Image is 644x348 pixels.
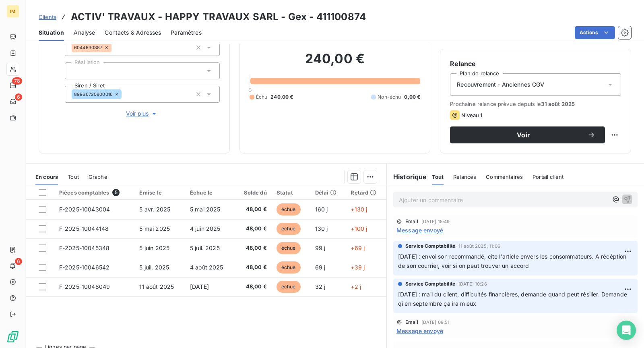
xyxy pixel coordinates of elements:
[71,10,366,24] h3: ACTIV' TRAVAUX - HAPPY TRAVAUX SARL - Gex - 411100874
[239,283,267,291] span: 48,00 €
[378,93,401,101] span: Non-échu
[72,67,78,75] input: Ajouter une valeur
[190,244,220,251] span: 5 juil. 2025
[239,205,267,213] span: 48,00 €
[74,29,95,37] span: Analyse
[396,226,443,234] span: Message envoyé
[39,13,56,21] a: Clients
[351,225,367,232] span: +100 j
[450,126,605,143] button: Voir
[421,320,450,325] span: [DATE] 09:51
[458,282,487,286] span: [DATE] 10:26
[450,59,621,68] h6: Relance
[404,93,420,101] span: 0,00 €
[15,258,22,265] span: 6
[533,174,563,180] span: Portail client
[39,29,64,37] span: Situation
[270,93,293,101] span: 240,00 €
[190,189,229,196] div: Échue le
[315,225,328,232] span: 130 j
[453,174,476,180] span: Relances
[351,206,367,213] span: +130 j
[277,242,301,254] span: échue
[398,253,628,269] span: [DATE] : envoi son recommandé, cite l'article envers les consommateurs. A récéption de son courri...
[405,219,418,224] span: Email
[59,264,109,271] span: F-2025-10046542
[59,244,109,251] span: F-2025-10045348
[239,244,267,252] span: 48,00 €
[315,283,326,290] span: 32 j
[405,320,418,325] span: Email
[315,189,341,196] div: Délai
[277,203,301,215] span: échue
[239,225,267,233] span: 48,00 €
[74,92,113,97] span: 89966720800016
[277,223,301,235] span: échue
[248,87,252,93] span: 0
[398,291,629,307] span: [DATE] : mail du client, difficultés financières, demande quand peut résilier. Demande qi en sept...
[315,264,326,271] span: 69 j
[190,283,209,290] span: [DATE]
[351,244,365,251] span: +69 j
[139,264,169,271] span: 5 juil. 2025
[89,174,107,180] span: Graphe
[111,44,118,51] input: Ajouter une valeur
[126,110,158,118] span: Voir plus
[59,206,110,213] span: F-2025-10043004
[396,327,443,335] span: Message envoyé
[457,81,544,89] span: Recouvrement - Anciennes CGV
[59,283,110,290] span: F-2025-10048049
[421,219,450,224] span: [DATE] 15:49
[139,189,180,196] div: Émise le
[351,189,382,196] div: Retard
[6,5,19,18] div: IM
[190,206,221,213] span: 5 mai 2025
[59,189,130,196] div: Pièces comptables
[74,45,103,50] span: 6044630887
[575,26,615,39] button: Actions
[12,77,22,85] span: 78
[458,244,500,249] span: 11 août 2025, 11:06
[122,91,128,98] input: Ajouter une valeur
[486,174,523,180] span: Commentaires
[405,280,455,288] span: Service Comptabilité
[171,29,202,37] span: Paramètres
[190,264,223,271] span: 4 août 2025
[139,283,174,290] span: 11 août 2025
[617,321,636,340] div: Open Intercom Messenger
[112,189,120,196] span: 5
[351,283,361,290] span: +2 j
[387,172,427,182] h6: Historique
[139,225,170,232] span: 5 mai 2025
[405,242,455,250] span: Service Comptabilité
[432,174,444,180] span: Tout
[190,225,221,232] span: 4 juin 2025
[541,101,575,107] span: 31 août 2025
[315,206,328,213] span: 160 j
[239,263,267,271] span: 48,00 €
[15,93,22,101] span: 6
[256,93,268,101] span: Échu
[59,225,109,232] span: F-2025-10044148
[105,29,161,37] span: Contacts & Adresses
[277,261,301,273] span: échue
[6,330,19,343] img: Logo LeanPay
[461,112,482,118] span: Niveau 1
[239,189,267,196] div: Solde dû
[450,101,621,107] span: Prochaine relance prévue depuis le
[460,132,587,138] span: Voir
[68,174,79,180] span: Tout
[250,51,421,75] h2: 240,00 €
[39,14,56,20] span: Clients
[277,189,305,196] div: Statut
[139,206,170,213] span: 5 avr. 2025
[315,244,326,251] span: 99 j
[139,244,169,251] span: 5 juin 2025
[65,109,220,118] button: Voir plus
[35,174,58,180] span: En cours
[351,264,365,271] span: +39 j
[277,281,301,293] span: échue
